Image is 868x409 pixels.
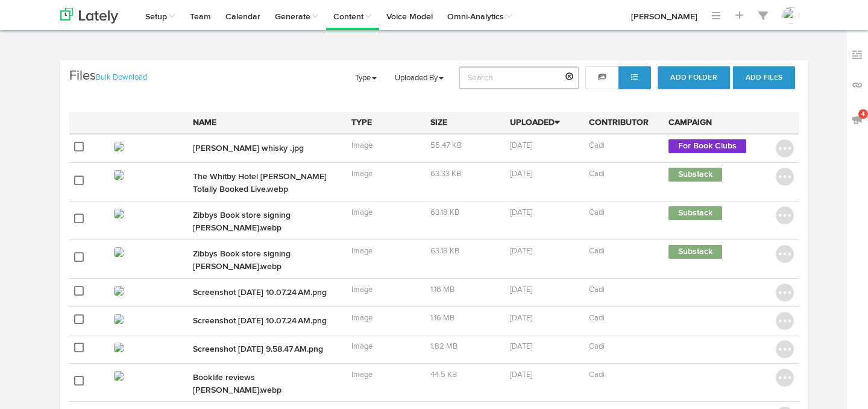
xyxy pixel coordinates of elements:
[430,286,454,294] span: 1.16 MB
[430,142,462,150] span: 55.47 KB
[351,343,373,350] span: Image
[114,371,124,381] img: zlzrIYo1RfGXZLnahpmW
[351,247,373,255] span: Image
[510,371,532,379] span: [DATE]
[776,168,794,186] img: icon_menu_button.svg
[510,170,532,178] span: [DATE]
[589,343,605,350] span: Cadi
[193,118,216,127] a: Name
[193,211,291,232] a: Zibbys Book store signing [PERSON_NAME].webp
[193,173,327,194] a: The Whitby Hotel [PERSON_NAME] Totally Booked Live.webp
[510,343,532,350] span: [DATE]
[114,286,124,296] img: MkRG5HZZSKRTKF2StGdg
[858,109,868,119] span: 4
[776,139,794,157] img: icon_menu_button.svg
[351,118,372,127] a: Type
[459,66,579,89] input: Search
[790,373,856,403] iframe: Opens a widget where you can find more information
[114,343,124,352] img: LsJe1IK4RXiy1x6pEWsA
[114,142,124,151] img: HiKJdstrTfuois7IlabO
[193,345,323,354] a: Screenshot [DATE] 9.58.47 AM.png
[96,74,147,81] a: Bulk Download
[430,118,447,127] a: Size
[589,170,605,178] span: Cadi
[676,168,715,181] a: Substack
[510,286,532,294] span: [DATE]
[776,245,794,263] img: icon_menu_button.svg
[589,209,605,217] span: Cadi
[351,286,373,294] span: Image
[114,209,124,218] img: wUxqUhvXRzCwrNU77Wcl
[510,209,532,217] span: [DATE]
[430,314,454,322] span: 1.16 MB
[589,314,605,322] span: Cadi
[851,79,863,91] img: links_off.svg
[60,8,118,24] img: logo_lately_bg_light.svg
[589,371,605,379] span: Cadi
[658,66,729,89] button: Add Folder
[776,369,794,387] img: icon_menu_button.svg
[776,312,794,330] img: icon_menu_button.svg
[851,49,863,61] img: keywords_off.svg
[386,66,453,90] a: Uploaded By
[193,144,304,153] a: [PERSON_NAME] whisky .jpg
[668,118,712,127] a: Campaign
[114,170,124,180] img: 0YJX2rIrTlWna3loh5ka
[351,371,373,379] span: Image
[114,247,124,257] img: wUxqUhvXRzCwrNU77Wcl
[589,118,649,127] a: Contributor
[193,288,327,297] a: Screenshot [DATE] 10.07.24 AM.png
[430,371,457,379] span: 44.5 KB
[776,284,794,302] img: icon_menu_button.svg
[351,209,373,217] span: Image
[589,142,605,150] span: Cadi
[351,314,373,322] span: Image
[676,139,739,153] a: For Book Clubs
[589,286,605,294] span: Cadi
[351,170,373,178] span: Image
[510,142,532,150] span: [DATE]
[676,245,715,258] a: Substack
[430,209,459,217] span: 63.18 KB
[430,247,459,255] span: 63.18 KB
[430,343,458,350] span: 1.82 MB
[351,142,373,150] span: Image
[782,7,799,24] img: OhcUycdS6u5e6MDkMfFl
[510,314,532,322] span: [DATE]
[776,340,794,358] img: icon_menu_button.svg
[114,314,124,324] img: uAiN2lOAQnWReFqVRhG7
[851,113,863,125] img: announcements_off.svg
[510,118,560,127] a: Uploaded
[676,206,715,220] a: Substack
[776,206,794,224] img: icon_menu_button.svg
[346,66,386,90] a: Type
[193,317,327,325] a: Screenshot [DATE] 10.07.24 AM.png
[193,373,281,395] a: Booklife reviews [PERSON_NAME].webp
[430,170,461,178] span: 63.33 KB
[193,250,291,271] a: Zibbys Book store signing [PERSON_NAME].webp
[733,66,795,89] button: Add Files
[69,66,154,86] h3: Files
[510,247,532,255] span: [DATE]
[589,247,605,255] span: Cadi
